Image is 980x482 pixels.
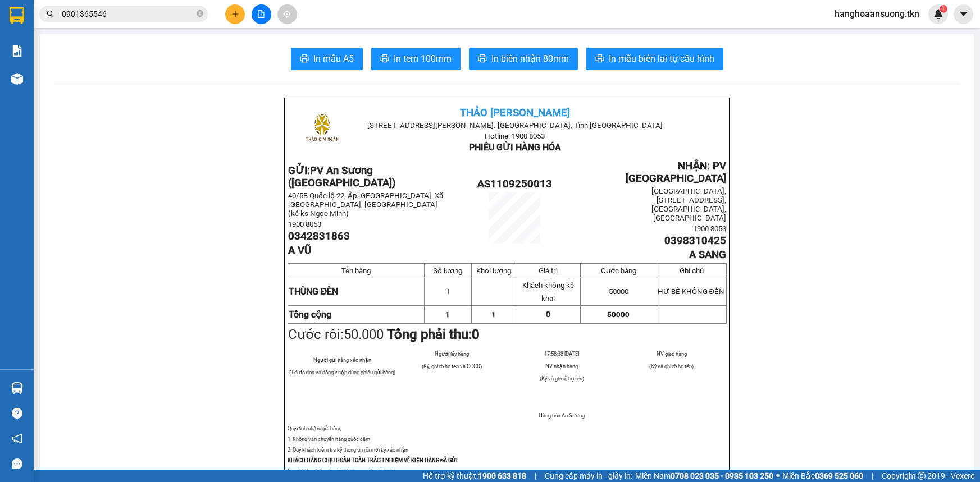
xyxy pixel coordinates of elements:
[225,4,245,24] button: plus
[545,470,632,482] span: Cung cấp máy in - giấy in:
[12,458,22,469] span: message
[341,267,371,275] span: Tên hàng
[371,48,461,70] button: printerIn tem 100mm
[289,309,331,320] strong: Tổng cộng
[446,287,450,296] span: 1
[601,267,636,275] span: Cước hàng
[469,142,561,153] span: PHIẾU GỬI HÀNG HÓA
[47,10,54,18] span: search
[294,102,350,157] img: logo
[231,10,239,18] span: plus
[394,52,452,66] span: In tem 100mm
[387,327,480,342] strong: Tổng phải thu:
[197,9,203,20] span: close-circle
[658,287,725,296] span: HƯ BỂ KHÔNG ĐỀN
[595,54,604,65] span: printer
[288,436,370,442] span: 1. Không vân chuyển hàng quốc cấm
[680,267,704,275] span: Ghi chú
[289,286,339,297] span: THÙNG ĐÈN
[826,7,928,21] span: hanghoaansuong.tkn
[540,375,584,382] span: (Ký và ghi rõ họ tên)
[940,5,947,13] sup: 1
[10,7,24,24] img: logo-vxr
[433,267,462,275] span: Số lượng
[539,412,585,419] span: Hàng hóa An Sương
[288,425,341,431] span: Quy định nhận/gửi hàng
[491,52,569,66] span: In biên nhận 80mm
[671,471,773,480] strong: 0708 023 035 - 0935 103 250
[609,52,714,66] span: In mẫu biên lai tự cấu hình
[539,267,558,275] span: Giá trị
[422,363,482,369] span: (Ký, ghi rõ họ tên và CCCD)
[693,224,726,233] span: 1900 8053
[478,471,526,480] strong: 1900 633 818
[657,351,687,357] span: NV giao hàng
[651,187,726,222] span: [GEOGRAPHIC_DATA], [STREET_ADDRESS], [GEOGRAPHIC_DATA], [GEOGRAPHIC_DATA]
[344,327,384,342] span: 50.000
[11,382,23,394] img: warehouse-icon
[288,244,311,256] span: A VŨ
[478,54,487,65] span: printer
[288,457,458,463] strong: KHÁCH HÀNG CHỊU HOÀN TOÀN TRÁCH NHIỆM VỀ KIỆN HÀNG ĐÃ GỬI
[469,48,578,70] button: printerIn biên nhận 80mm
[283,10,291,18] span: aim
[12,433,22,444] span: notification
[535,470,536,482] span: |
[941,5,945,13] span: 1
[664,235,726,247] span: 0398310425
[782,470,863,482] span: Miền Bắc
[197,10,203,17] span: close-circle
[11,73,23,85] img: warehouse-icon
[423,470,526,482] span: Hỗ trợ kỹ thuật:
[367,121,663,130] span: [STREET_ADDRESS][PERSON_NAME]. [GEOGRAPHIC_DATA], Tỉnh [GEOGRAPHIC_DATA]
[435,351,469,357] span: Người lấy hàng
[380,54,389,65] span: printer
[933,9,943,19] img: icon-new-feature
[635,470,773,482] span: Miền Nam
[288,164,396,189] strong: GỬI:
[607,310,630,319] span: 50000
[300,54,309,65] span: printer
[12,408,22,419] span: question-circle
[288,468,395,474] span: Lưu ý: biên nhận này có giá trị trong vòng 5 ngày
[477,178,552,190] span: AS1109250013
[288,327,480,342] span: Cước rồi:
[491,310,496,319] span: 1
[954,4,973,24] button: caret-down
[277,4,297,24] button: aim
[313,52,354,66] span: In mẫu A5
[586,48,723,70] button: printerIn mẫu biên lai tự cấu hình
[288,164,396,189] span: PV An Sương ([GEOGRAPHIC_DATA])
[288,220,321,228] span: 1900 8053
[649,363,694,369] span: (Ký và ghi rõ họ tên)
[485,132,545,140] span: Hotline: 1900 8053
[815,471,863,480] strong: 0369 525 060
[472,327,480,342] span: 0
[288,447,408,453] span: 2. Quý khách kiểm tra kỹ thông tin rồi mới ký xác nhận
[252,4,271,24] button: file-add
[291,48,363,70] button: printerIn mẫu A5
[776,474,780,478] span: ⚪️
[11,45,23,57] img: solution-icon
[257,10,265,18] span: file-add
[959,9,969,19] span: caret-down
[288,191,443,218] span: 40/5B Quốc lộ 22, Ấp [GEOGRAPHIC_DATA], Xã [GEOGRAPHIC_DATA], [GEOGRAPHIC_DATA] (kế ks Ngọc Minh)
[62,8,194,20] input: Tìm tên, số ĐT hoặc mã đơn
[609,287,628,296] span: 50000
[445,310,450,319] span: 1
[544,351,579,357] span: 17:58:38 [DATE]
[626,160,726,185] span: NHẬN: PV [GEOGRAPHIC_DATA]
[476,267,511,275] span: Khối lượng
[545,363,578,369] span: NV nhận hàng
[313,357,371,363] span: Người gửi hàng xác nhận
[522,281,574,302] span: Khách không kê khai
[918,472,926,480] span: copyright
[872,470,873,482] span: |
[689,249,726,261] span: A SANG
[546,310,550,319] span: 0
[288,230,350,242] span: 0342831863
[289,369,396,375] span: (Tôi đã đọc và đồng ý nộp đúng phiếu gửi hàng)
[460,107,570,119] span: THẢO [PERSON_NAME]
